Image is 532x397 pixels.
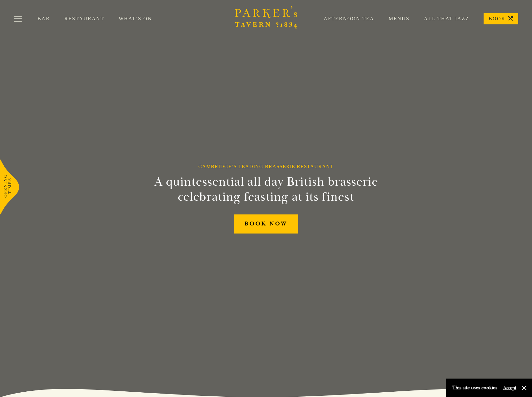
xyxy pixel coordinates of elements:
[198,163,334,169] h1: Cambridge’s Leading Brasserie Restaurant
[452,383,499,392] p: This site uses cookies.
[503,385,516,391] button: Accept
[124,174,409,204] h2: A quintessential all day British brasserie celebrating feasting at its finest
[521,385,527,391] button: Close and accept
[234,214,298,234] a: BOOK NOW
